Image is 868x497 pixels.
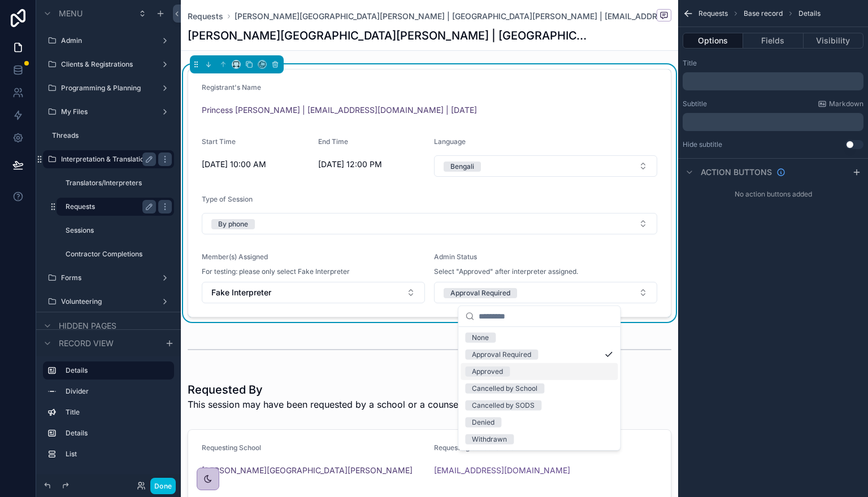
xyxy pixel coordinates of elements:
div: Approval Required [450,288,510,298]
a: Requests [188,11,223,22]
div: None [472,333,489,343]
div: Cancelled by School [472,383,537,394]
span: Base record [744,9,783,18]
div: scrollable content [683,72,863,90]
div: By phone [218,219,248,229]
label: Requests [66,202,151,211]
span: Start Time [202,137,236,146]
div: Approval Required [472,350,531,360]
label: List [66,450,165,459]
span: [DATE] 12:00 PM [318,159,426,170]
label: My Files [61,107,151,116]
label: Title [683,59,697,68]
h1: [PERSON_NAME][GEOGRAPHIC_DATA][PERSON_NAME] | [GEOGRAPHIC_DATA][PERSON_NAME] | [EMAIL_ADDRESS][DO... [188,28,587,43]
span: Record view [59,338,114,349]
label: Threads [52,131,167,140]
label: Clients & Registrations [61,60,151,69]
label: Divider [66,387,165,396]
span: End Time [318,137,348,146]
div: scrollable content [36,356,181,474]
label: Programming & Planning [61,84,151,93]
label: Details [66,429,165,438]
span: Markdown [829,99,863,108]
a: Princess [PERSON_NAME] | [EMAIL_ADDRESS][DOMAIN_NAME] | [DATE] [202,104,477,116]
span: Member(s) Assigned [202,252,268,261]
span: Details [798,9,821,18]
a: Markdown [818,99,863,108]
div: Suggestions [458,327,620,450]
div: Approved [472,367,503,377]
span: Select "Approved" after interpreter assigned. [434,267,578,276]
label: Contractor Completions [66,250,167,259]
div: No action buttons added [678,185,868,203]
label: Subtitle [683,99,707,108]
button: Options [683,33,743,49]
label: Admin [61,36,151,45]
button: Select Button [202,282,425,303]
label: Translators/Interpreters [66,178,167,188]
span: Hidden pages [59,320,116,332]
label: Interpretation & Translation [61,155,151,164]
span: [DATE] 10:00 AM [202,159,309,170]
button: Visibility [804,33,863,49]
button: Select Button [434,155,657,177]
span: Type of Session [202,195,253,203]
button: Select Button [202,213,657,234]
span: Action buttons [701,167,772,178]
a: [PERSON_NAME][GEOGRAPHIC_DATA][PERSON_NAME] | [GEOGRAPHIC_DATA][PERSON_NAME] | [EMAIL_ADDRESS][DO... [235,11,666,22]
span: Registrant's Name [202,83,261,91]
div: Withdrawn [472,434,507,444]
span: Menu [59,8,83,19]
label: Details [66,366,165,375]
label: Title [66,408,165,417]
label: Hide subtitle [683,140,722,149]
label: Forms [61,273,151,282]
span: Admin Status [434,252,477,261]
div: Bengali [450,162,474,172]
button: Done [150,478,176,494]
div: Denied [472,417,494,428]
div: Cancelled by SODS [472,400,535,411]
span: Requests [698,9,728,18]
span: Fake Interpreter [211,287,271,298]
span: Language [434,137,466,146]
button: Select Button [434,282,657,303]
label: Volunteering [61,297,151,306]
div: scrollable content [683,113,863,131]
label: Sessions [66,226,167,235]
button: Fields [743,33,803,49]
span: For testing: please only select Fake Interpreter [202,267,350,276]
